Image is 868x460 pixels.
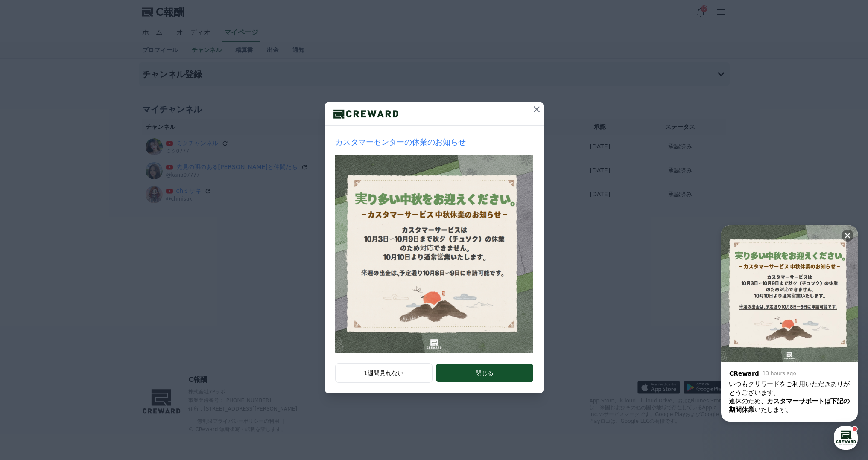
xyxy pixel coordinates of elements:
font: 閉じる [476,370,494,376]
font: カスタマーセンターの休業のお知らせ [335,137,466,146]
button: 閉じる [436,364,533,382]
button: 1週間見れない [335,363,433,383]
a: カスタマーセンターの休業のお知らせ [335,136,533,353]
img: ポップアップサムネイル [335,155,533,353]
img: ロゴ [325,108,407,120]
font: 1週間見れない [364,370,403,376]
